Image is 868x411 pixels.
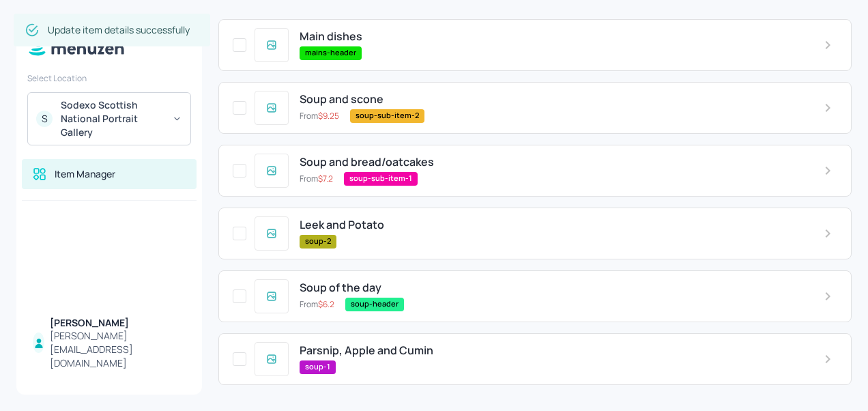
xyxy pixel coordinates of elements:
p: From [300,173,333,185]
div: S [36,111,53,127]
span: soup-2 [300,236,336,247]
span: Main dishes [300,30,362,43]
span: soup-sub-item-1 [344,173,418,184]
span: soup-1 [300,361,336,373]
span: mains-header [300,47,362,59]
span: Leek and Potato [300,218,384,231]
span: Soup of the day [300,281,381,294]
span: Soup and bread/oatcakes [300,156,434,169]
span: $ 7.2 [318,173,333,184]
div: [PERSON_NAME] [50,316,186,330]
div: Update item details successfully [48,18,190,42]
span: $ 9.25 [318,110,339,122]
p: From [300,110,339,122]
div: Sodexo Scottish National Portrait Gallery [61,98,164,139]
span: soup-sub-item-2 [350,110,424,122]
p: From [300,298,334,311]
div: [PERSON_NAME][EMAIL_ADDRESS][DOMAIN_NAME] [50,329,186,370]
span: $ 6.2 [318,298,334,310]
div: Item Manager [55,167,115,181]
span: Soup and scone [300,93,384,106]
div: Select Location [27,72,191,84]
span: soup-header [345,298,404,310]
span: Parsnip, Apple and Cumin [300,344,433,357]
